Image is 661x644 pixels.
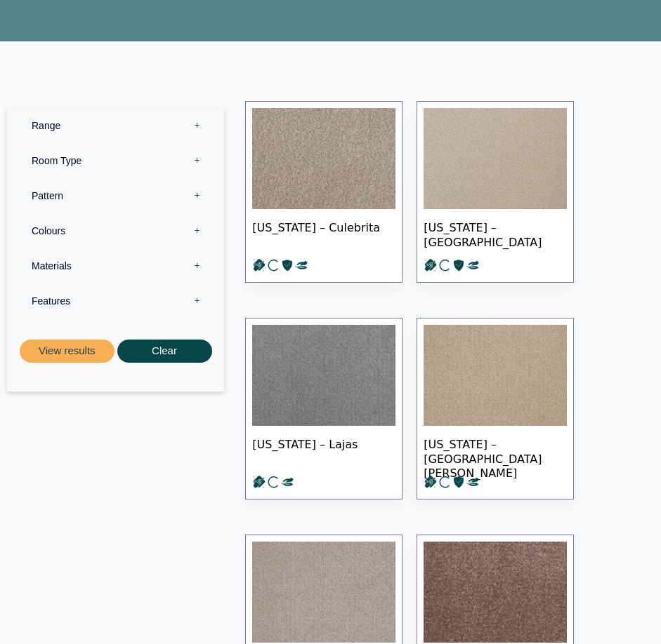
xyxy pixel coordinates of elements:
[417,318,574,499] a: [US_STATE] – [GEOGRAPHIC_DATA][PERSON_NAME]
[18,143,214,178] label: Room Type
[18,108,214,143] label: Range
[424,426,567,475] span: [US_STATE] – [GEOGRAPHIC_DATA][PERSON_NAME]
[252,209,395,258] span: [US_STATE] – Culebrita
[252,426,395,475] span: [US_STATE] – Lajas
[18,283,214,318] label: Features
[417,101,574,283] a: [US_STATE] – [GEOGRAPHIC_DATA]
[18,178,214,213] label: Pattern
[117,340,212,363] button: Clear
[20,340,114,363] button: View results
[18,248,214,283] label: Materials
[245,318,403,499] a: [US_STATE] – Lajas
[18,213,214,248] label: Colours
[245,101,403,283] a: [US_STATE] – Culebrita
[424,209,567,258] span: [US_STATE] – [GEOGRAPHIC_DATA]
